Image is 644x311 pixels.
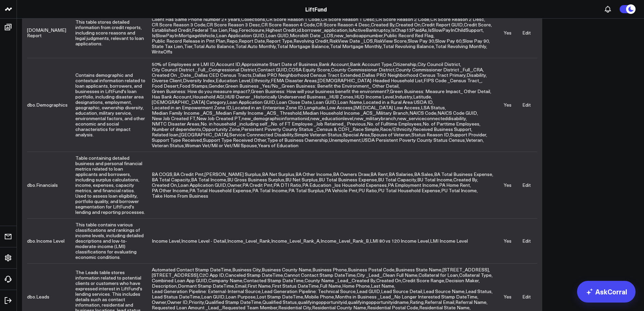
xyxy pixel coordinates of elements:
[277,43,329,49] span: Total Mortgage Balance
[376,16,430,22] span: ,
[241,16,266,22] span: ,
[265,27,297,33] span: ,
[435,43,487,49] span: ,
[227,99,275,105] span: Loan Application GUID
[329,137,362,143] span: ,
[288,66,330,73] span: COSA Equity Score
[334,32,383,39] span: new_lendioappnumber
[522,102,531,108] a: Edit
[225,83,282,89] span: ,
[271,120,367,127] span: ,
[462,38,489,44] span: Slow Pay 90
[313,99,336,105] span: Loan GUID
[522,182,531,188] a: Edit
[354,93,395,100] span: ,
[354,104,421,111] span: ,
[265,32,290,39] span: ,
[209,83,224,89] span: Gender
[374,38,407,44] span: RiskView Score
[192,93,224,100] span: Household AGI
[152,93,191,100] span: Has Bank Account
[354,93,394,100] span: HUD Income Level
[396,21,422,28] span: ,
[185,142,258,149] span: ,
[216,61,241,67] span: ,
[152,77,183,84] span: ,
[371,21,396,28] span: ,
[152,66,209,73] span: ,
[393,61,418,67] span: ,
[152,27,192,33] span: ,
[435,38,462,44] span: ,
[239,27,265,33] span: ,
[424,77,481,84] span: FIPS Code _Census Tract_
[239,38,265,44] span: Report Date
[196,115,242,121] span: ,
[390,88,491,94] span: ,
[209,83,225,89] span: ,
[152,104,231,111] span: Located in an Empowerment Zone ID
[253,72,362,78] span: ,
[318,77,423,84] span: [DEMOGRAPHIC_DATA]-Headed Household List
[75,58,152,152] td: Contains demographic and contextual information related to loan applicants, borrowers, and busine...
[297,27,349,33] span: ,
[193,43,234,49] span: Total Auto Balance
[185,142,257,149] span: Woman Vet/Mil or Vet/Mil Spouse
[500,152,516,218] td: Yes
[152,171,173,177] span: ,
[152,61,215,67] span: 50% of Employees are LMI ID
[329,137,361,143] span: Unemployment
[327,104,354,111] span: ,
[216,61,240,67] span: Account ID
[421,104,446,111] span: ,
[216,110,302,116] span: Median Family Income _ACS_ Threshold
[376,16,429,22] span: CR Score Reason 2 Code
[216,32,264,39] span: Loan Application GUID
[216,77,250,84] span: Education Level
[266,38,292,44] span: Report Type
[349,27,391,33] span: ,
[152,16,241,22] span: ,
[152,171,172,177] span: BA COGS
[303,110,375,116] span: Median Household Income _ACS_
[152,137,203,143] span: ,
[261,21,315,28] span: CR Score Reason 4 Code
[343,131,370,138] span: Special Area
[267,137,328,143] span: Type of Business Ownership
[152,131,180,138] span: ,
[152,137,202,143] span: Support Type Received
[180,83,208,89] span: Food Stamps
[343,131,371,138] span: ,
[152,110,216,116] span: ,
[152,48,172,55] span: WriteOffs
[216,110,303,116] span: ,
[424,77,482,84] span: ,
[152,115,195,121] span: New Job Created FT
[367,120,423,127] span: ,
[293,38,329,44] span: ,
[225,83,281,89] span: Green Business _Yes/No_
[251,88,390,94] span: ,
[383,43,435,49] span: ,
[241,126,352,132] span: Persistent Poverty County Status _Census & CDFI_
[354,104,420,111] span: [MEDICAL_DATA] Low Access
[242,115,310,121] span: ,
[75,7,152,58] td: This table stores detailed information from credit reports, including score reasons and legal jud...
[395,93,413,100] span: ,
[384,32,434,39] span: ,
[235,43,276,49] span: Total Auto Monthly
[232,104,303,111] span: Located in an Enterprise Zone ID
[152,99,226,105] span: [DEMOGRAPHIC_DATA] Category
[225,93,329,100] span: ,
[193,43,235,49] span: ,
[413,126,471,132] span: Received Business Support
[313,99,337,105] span: ,
[422,21,463,28] span: Credit Report GUID
[152,72,193,78] span: Created On _Date_
[152,72,194,78] span: ,
[466,137,484,143] span: ,
[380,126,413,132] span: ,
[152,21,206,28] span: CR Score Reason 3 Code
[152,38,225,44] span: Public Record Release in Pmt Plan
[408,38,435,44] span: ,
